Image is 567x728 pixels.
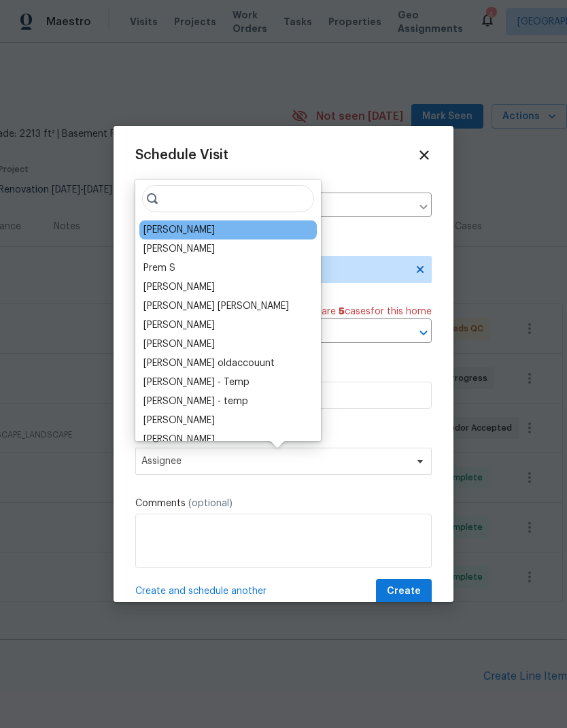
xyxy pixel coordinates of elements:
[143,261,175,275] div: Prem S
[135,584,267,598] span: Create and schedule another
[376,579,432,604] button: Create
[143,280,215,294] div: [PERSON_NAME]
[296,305,432,318] span: There are case s for this home
[143,376,250,389] div: [PERSON_NAME] - Temp
[143,337,215,351] div: [PERSON_NAME]
[387,583,421,600] span: Create
[143,414,215,427] div: [PERSON_NAME]
[143,433,215,446] div: [PERSON_NAME]
[135,497,432,510] label: Comments
[143,242,215,256] div: [PERSON_NAME]
[188,499,233,508] span: (optional)
[339,307,345,316] span: 5
[417,148,432,163] span: Close
[143,357,275,370] div: [PERSON_NAME] oldaccouunt
[135,179,432,193] label: Home
[143,318,215,332] div: [PERSON_NAME]
[143,223,215,237] div: [PERSON_NAME]
[143,299,289,313] div: [PERSON_NAME] [PERSON_NAME]
[143,395,248,408] div: [PERSON_NAME] - temp
[414,323,433,342] button: Open
[135,148,228,162] span: Schedule Visit
[141,456,408,467] span: Assignee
